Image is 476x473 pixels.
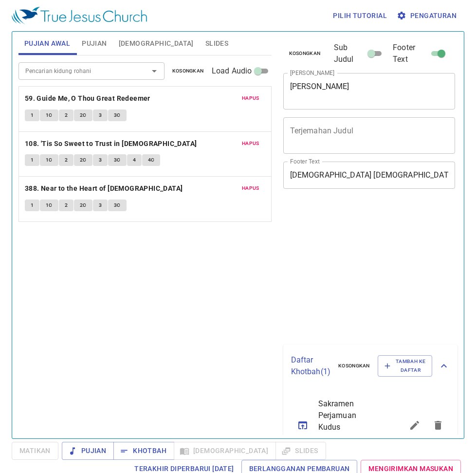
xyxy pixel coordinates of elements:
textarea: [PERSON_NAME] [290,82,449,100]
button: 2C [74,109,92,121]
span: 1 [31,111,34,120]
span: 2C [80,156,87,164]
span: Pujian Awal [24,37,70,50]
span: Load Audio [212,65,252,77]
button: Kosongkan [166,65,210,77]
span: Sakramen Perjamuan Kudus [318,398,380,433]
button: 2 [59,200,73,211]
button: 2 [59,109,73,121]
span: 3C [114,156,121,164]
span: 3C [114,111,121,120]
span: 3C [114,201,121,210]
button: 388. Near to the Heart of [DEMOGRAPHIC_DATA] [25,182,184,195]
p: Daftar Khotbah ( 1 ) [291,354,331,378]
button: 3 [93,200,108,211]
span: Sub Judul [334,42,366,65]
button: Khotbah [113,442,174,460]
span: 2 [65,111,68,120]
button: 3 [93,109,108,121]
span: 3 [99,156,102,164]
span: Kosongkan [172,67,204,75]
span: Hapus [242,94,259,103]
b: 59. Guide Me, O Thou Great Redeemer [25,92,150,105]
button: 1 [25,109,39,121]
span: 3 [99,201,102,210]
button: Hapus [236,182,265,194]
button: 3C [108,109,127,121]
button: 2 [59,154,73,166]
button: 1C [40,200,58,211]
span: Pengaturan [399,10,457,22]
span: Khotbah [121,445,166,457]
span: Hapus [242,139,259,148]
button: 2C [74,154,92,166]
button: Hapus [236,138,265,149]
span: 1C [46,201,53,210]
span: 2 [65,201,68,210]
span: Slides [205,37,228,50]
button: 4 [127,154,142,166]
img: True Jesus Church [12,7,147,24]
button: Pujian [62,442,114,460]
span: Pujian [70,445,106,457]
span: 4C [148,156,155,164]
span: Kosongkan [338,362,370,370]
span: 2 [65,156,68,164]
button: Kosongkan [283,48,327,59]
button: 1 [25,154,39,166]
span: 1 [31,156,34,164]
span: [DEMOGRAPHIC_DATA] [119,37,194,50]
span: 1C [46,156,53,164]
button: Pengaturan [395,7,460,25]
span: 1C [46,111,53,120]
span: 4 [133,156,136,164]
button: Open [147,64,161,78]
ul: sermon lineup list [283,387,458,463]
iframe: from-child [279,199,422,341]
button: 1C [40,154,58,166]
button: 1 [25,200,39,211]
span: 2C [80,111,87,120]
span: Pujian [82,37,107,50]
button: 2C [74,200,92,211]
b: 388. Near to the Heart of [DEMOGRAPHIC_DATA] [25,182,183,195]
span: Tambah ke Daftar [384,357,426,375]
button: 3 [93,154,108,166]
button: 108. 'Tis So Sweet to Trust in [DEMOGRAPHIC_DATA] [25,138,199,150]
span: 1 [31,201,34,210]
button: 59. Guide Me, O Thou Great Redeemer [25,92,152,105]
button: Hapus [236,92,265,104]
button: Kosongkan [332,360,376,372]
button: Pilih tutorial [329,7,391,25]
b: 108. 'Tis So Sweet to Trust in [DEMOGRAPHIC_DATA] [25,138,197,150]
span: 2C [80,201,87,210]
button: Tambah ke Daftar [378,355,432,377]
button: 4C [142,154,161,166]
span: Footer Text [393,42,428,65]
button: 3C [108,200,127,211]
button: 3C [108,154,127,166]
p: 296A, 48, 76, 77, 96, 121 [318,433,380,453]
span: Pilih tutorial [333,10,387,22]
span: Kosongkan [289,49,321,58]
button: 1C [40,109,58,121]
div: Daftar Khotbah(1)KosongkanTambah ke Daftar [283,345,458,387]
span: Hapus [242,184,259,193]
span: 3 [99,111,102,120]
